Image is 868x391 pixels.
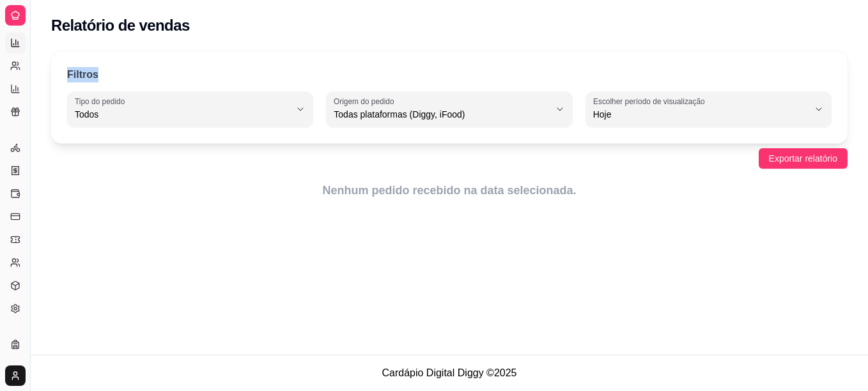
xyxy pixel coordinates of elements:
span: Todos [75,108,290,121]
label: Tipo do pedido [75,96,129,107]
span: Exportar relatório [769,151,837,165]
button: Origem do pedidoTodas plataformas (Diggy, iFood) [326,91,572,127]
article: Nenhum pedido recebido na data selecionada. [51,181,848,199]
label: Origem do pedido [334,96,398,107]
span: Todas plataformas (Diggy, iFood) [334,108,549,121]
button: Tipo do pedidoTodos [67,91,313,127]
label: Escolher período de visualização [593,96,709,107]
footer: Cardápio Digital Diggy © 2025 [31,355,868,391]
button: Escolher período de visualizaçãoHoje [585,91,832,127]
h2: Relatório de vendas [51,15,190,36]
span: Hoje [593,108,809,121]
button: Exportar relatório [759,148,848,169]
p: Filtros [67,67,98,82]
